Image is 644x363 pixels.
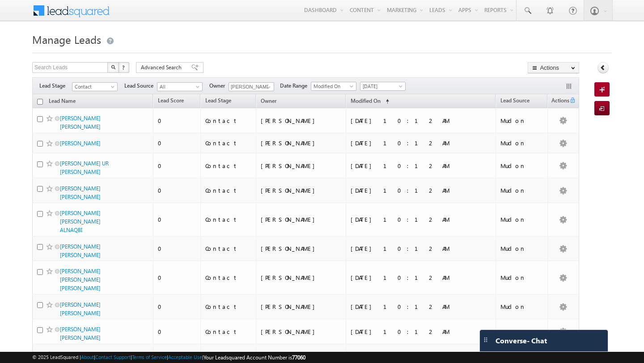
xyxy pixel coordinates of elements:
div: [DATE] 10:12 AM [351,328,474,336]
div: [PERSON_NAME] [261,350,342,358]
span: Modified On [311,82,354,90]
div: Mudon [500,274,543,282]
a: [PERSON_NAME] UR [PERSON_NAME] [60,160,109,175]
div: 0 [158,215,197,224]
a: [DATE] [360,82,406,91]
a: Modified On (sorted ascending) [346,96,394,107]
div: [DATE] 10:12 AM [351,215,474,224]
input: Type to Search [229,82,274,91]
span: [DATE] [360,82,403,90]
div: Contact [205,245,252,253]
div: [DATE] 10:12 AM [351,350,474,358]
a: [PERSON_NAME] [PERSON_NAME] ALNAQBI [60,210,101,233]
span: ? [122,63,126,71]
span: Date Range [280,82,311,90]
span: Manage Leads [32,32,101,46]
span: All [157,83,200,91]
div: [PERSON_NAME] [261,139,342,147]
a: Lead Score [153,96,188,107]
div: Contact [205,139,252,147]
span: Lead Source [124,82,157,90]
span: Lead Stage [205,97,231,104]
div: 0 [158,303,197,311]
div: Mudon [500,215,543,224]
div: Mudon [500,186,543,194]
a: Lead Name [44,96,80,108]
span: Modified On [351,97,381,104]
div: Contact [205,215,252,224]
div: [PERSON_NAME] [261,274,342,282]
span: Lead Stage [39,82,72,90]
a: Terms of Service [132,354,167,360]
div: [PERSON_NAME] [261,328,342,336]
div: Contact [205,117,252,125]
span: Your Leadsquared Account Number is [203,354,305,361]
a: Lead Source [496,96,534,107]
a: [PERSON_NAME] [PERSON_NAME] [60,301,101,317]
a: [PERSON_NAME] [60,351,101,358]
img: Search [111,65,115,69]
div: Mudon [500,139,543,147]
a: Acceptable Use [168,354,202,360]
div: [PERSON_NAME] [261,186,342,194]
a: [PERSON_NAME] [PERSON_NAME] [60,326,101,341]
a: [PERSON_NAME] [60,140,101,147]
div: Contact [205,186,252,194]
div: [DATE] 10:12 AM [351,245,474,253]
div: [DATE] 10:12 AM [351,186,474,194]
div: Contact [205,350,252,358]
div: [DATE] 10:12 AM [351,303,474,311]
span: Owner [261,97,276,104]
a: Show All Items [262,83,273,92]
div: [DATE] 10:12 AM [351,162,474,170]
div: [PERSON_NAME] [261,215,342,224]
div: Contact [205,162,252,170]
div: Contact [205,328,252,336]
input: Check all records [37,99,43,105]
a: Contact Support [95,354,131,360]
div: 0 [158,245,197,253]
a: [PERSON_NAME] [PERSON_NAME] [PERSON_NAME] [60,268,101,291]
div: Contact [205,303,252,311]
button: Actions [528,62,579,73]
div: Mudon [500,328,543,336]
div: Mudon [500,245,543,253]
div: 0 [158,162,197,170]
div: Mudon [500,117,543,125]
div: [DATE] 10:12 AM [351,139,474,147]
div: 0 [158,139,197,147]
a: [PERSON_NAME] [PERSON_NAME] [60,185,101,200]
button: ? [119,62,129,73]
div: [DATE] 10:12 AM [351,274,474,282]
div: [PERSON_NAME] [261,303,342,311]
a: Modified On [311,82,356,91]
a: Contact [72,82,118,91]
div: [PERSON_NAME] [261,245,342,253]
span: Converse - Chat [496,337,547,345]
div: 0 [158,186,197,194]
div: 0 [158,328,197,336]
div: Mudon [500,303,543,311]
span: Owner [209,82,229,90]
span: (sorted ascending) [382,98,389,105]
div: [PERSON_NAME] [261,117,342,125]
span: Advanced Search [141,63,184,72]
span: Contact [72,83,115,91]
span: 77060 [292,354,305,361]
div: 0 [158,274,197,282]
span: Actions [548,96,569,107]
div: 0 [158,117,197,125]
span: © 2025 LeadSquared | | | | | [32,353,305,362]
a: Lead Stage [201,96,236,107]
a: [PERSON_NAME] [PERSON_NAME] [60,243,101,258]
div: 0 [158,350,197,358]
img: carter-drag [482,336,489,343]
a: [PERSON_NAME] [PERSON_NAME] [60,115,101,130]
div: Mudon [500,162,543,170]
span: Lead Source [500,97,530,104]
a: All [157,82,203,91]
a: About [81,354,94,360]
span: Lead Score [158,97,184,104]
div: Contact [205,274,252,282]
div: [PERSON_NAME] [261,162,342,170]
